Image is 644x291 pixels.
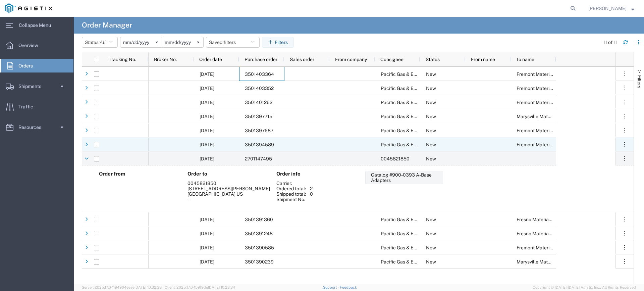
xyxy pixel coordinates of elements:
[426,217,436,222] span: New
[82,17,132,34] h4: Order Manager
[276,191,310,197] div: Shipped total:
[200,71,214,77] span: 04/25/2025
[426,156,436,161] span: New
[340,285,357,289] a: Feedback
[517,231,575,236] span: Fresno Materials Receiving
[381,259,449,264] span: Pacific Gas & Electric Company
[200,259,214,264] span: 01/03/2025
[200,86,214,91] span: 04/25/2025
[245,57,277,62] span: Purchase order
[245,100,272,105] span: 3501401262
[245,156,272,161] span: 2701147495
[517,86,578,91] span: Fremont Materials Receiving
[517,245,578,250] span: Fremont Materials Receiving
[5,3,52,13] img: logo
[206,37,260,48] button: Saved filters
[200,114,214,119] span: 03/12/2025
[200,100,214,105] span: 04/09/2025
[276,181,310,186] div: Carrier:
[276,186,310,191] div: Ordered total:
[187,171,269,177] h4: Order to
[426,231,436,236] span: New
[0,80,73,93] a: Shipments
[276,197,310,202] div: Shipment No:
[245,217,273,222] span: 3501391360
[200,156,214,161] span: 02/06/2025
[162,37,203,47] input: Not set
[381,231,449,236] span: Pacific Gas & Electric Company
[245,259,274,264] span: 3501390239
[18,80,46,93] span: Shipments
[82,285,162,289] span: Server: 2025.17.0-1194904eeae
[0,120,73,134] a: Resources
[187,186,269,191] div: [STREET_ADDRESS][PERSON_NAME]
[120,37,162,47] input: Not set
[381,100,449,105] span: Pacific Gas & Electric Company
[18,120,46,134] span: Resources
[99,171,181,177] h4: Order from
[276,171,358,177] h4: Order info
[637,75,642,88] span: Filters
[200,231,214,236] span: 01/14/2025
[517,217,575,222] span: Fresno Materials Receiving
[371,172,440,183] div: Catalog #900-0393 A-Base Adapters
[18,59,38,72] span: Orders
[517,259,582,264] span: Marysville Materials Receiving
[200,142,214,147] span: 02/12/2025
[245,142,274,147] span: 3501394589
[335,57,367,62] span: From company
[208,285,235,289] span: [DATE] 10:23:34
[310,191,313,197] div: 0
[381,142,449,147] span: Pacific Gas & Electric Company
[187,181,269,186] div: 0045821850
[262,37,294,48] button: Filters
[0,100,73,113] a: Traffic
[0,39,73,52] a: Overview
[187,191,269,197] div: [GEOGRAPHIC_DATA] US
[426,100,436,105] span: New
[135,285,162,289] span: [DATE] 10:32:38
[290,57,314,62] span: Sales order
[471,57,495,62] span: From name
[165,285,235,289] span: Client: 2025.17.0-159f9de
[18,100,38,113] span: Traffic
[517,100,578,105] span: Fremont Materials Receiving
[426,259,436,264] span: New
[588,4,635,12] button: [PERSON_NAME]
[100,40,106,45] span: All
[199,57,222,62] span: Order date
[426,128,436,133] span: New
[426,86,436,91] span: New
[517,142,578,147] span: Fremont Materials Receiving
[245,114,272,119] span: 3501397715
[426,142,436,147] span: New
[381,71,449,77] span: Pacific Gas & Electric Company
[245,231,273,236] span: 3501391248
[381,245,449,250] span: Pacific Gas & Electric Company
[426,114,436,119] span: New
[381,128,449,133] span: Pacific Gas & Electric Company
[517,114,582,119] span: Marysville Materials Receiving
[517,71,578,77] span: Fremont Materials Receiving
[200,245,214,250] span: 01/08/2025
[0,59,73,72] a: Orders
[426,71,436,77] span: New
[381,156,410,161] span: 0045821850
[245,71,274,77] span: 3501403364
[245,86,274,91] span: 3501403352
[381,217,449,222] span: Pacific Gas & Electric Company
[200,128,214,133] span: 03/12/2025
[381,114,449,119] span: Pacific Gas & Electric Company
[426,245,436,250] span: New
[245,245,274,250] span: 3501390585
[381,86,449,91] span: Pacific Gas & Electric Company
[516,57,534,62] span: To name
[19,18,56,32] span: Collapse Menu
[588,5,627,12] span: Michael Guilfoyle Jr
[200,217,214,222] span: 01/15/2025
[426,57,440,62] span: Status
[517,128,578,133] span: Fremont Materials Receiving
[380,57,404,62] span: Consignee
[245,128,273,133] span: 3501397687
[82,37,118,48] button: Status:All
